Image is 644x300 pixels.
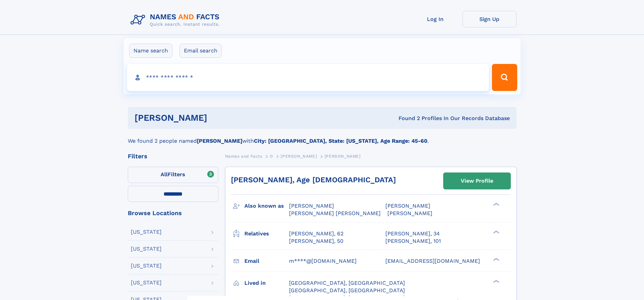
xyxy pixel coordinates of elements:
[244,255,289,267] h3: Email
[128,167,218,183] label: Filters
[289,287,405,294] span: [GEOGRAPHIC_DATA], [GEOGRAPHIC_DATA]
[131,246,162,252] div: [US_STATE]
[225,152,262,160] a: Names and Facts
[303,115,510,122] div: Found 2 Profiles In Our Records Database
[231,176,396,184] a: [PERSON_NAME], Age [DEMOGRAPHIC_DATA]
[387,210,432,216] span: [PERSON_NAME]
[289,210,381,216] span: [PERSON_NAME] [PERSON_NAME]
[129,44,172,58] label: Name search
[462,11,517,27] a: Sign Up
[385,203,430,209] span: [PERSON_NAME]
[127,64,489,91] input: search input
[244,228,289,239] h3: Relatives
[161,171,168,178] span: All
[131,229,162,235] div: [US_STATE]
[270,152,273,160] a: O
[408,11,462,27] a: Log In
[492,202,500,207] div: ❯
[289,237,343,245] a: [PERSON_NAME], 50
[135,114,303,122] h1: [PERSON_NAME]
[289,230,343,237] a: [PERSON_NAME], 62
[385,258,480,264] span: [EMAIL_ADDRESS][DOMAIN_NAME]
[281,152,317,160] a: [PERSON_NAME]
[444,173,510,189] a: View Profile
[461,173,493,189] div: View Profile
[128,129,517,145] div: We found 2 people named with .
[492,279,500,283] div: ❯
[385,230,440,237] a: [PERSON_NAME], 34
[128,153,218,159] div: Filters
[128,210,218,216] div: Browse Locations
[289,203,334,209] span: [PERSON_NAME]
[492,257,500,261] div: ❯
[197,138,242,144] b: [PERSON_NAME]
[270,154,273,159] span: O
[325,154,361,159] span: [PERSON_NAME]
[244,200,289,212] h3: Also known as
[128,11,225,29] img: Logo Names and Facts
[131,263,162,269] div: [US_STATE]
[289,280,405,286] span: [GEOGRAPHIC_DATA], [GEOGRAPHIC_DATA]
[244,277,289,289] h3: Lived in
[492,64,517,91] button: Search Button
[492,230,500,234] div: ❯
[180,44,222,58] label: Email search
[281,154,317,159] span: [PERSON_NAME]
[385,237,441,245] a: [PERSON_NAME], 101
[254,138,427,144] b: City: [GEOGRAPHIC_DATA], State: [US_STATE], Age Range: 45-60
[131,280,162,285] div: [US_STATE]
